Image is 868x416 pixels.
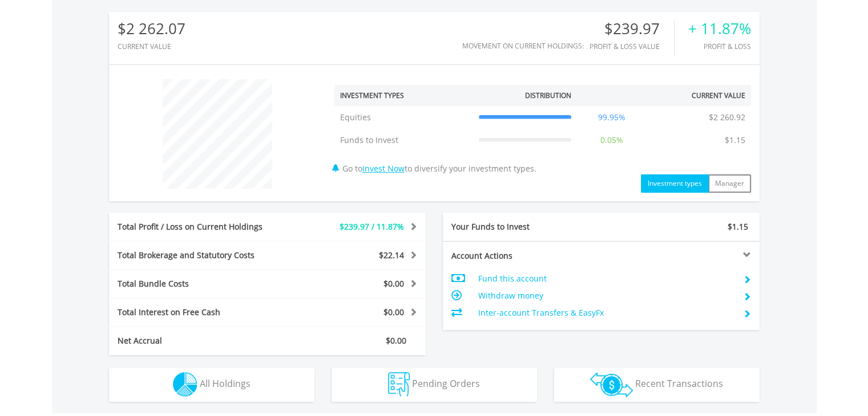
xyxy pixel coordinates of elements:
td: Inter-account Transfers & EasyFx [478,304,734,321]
span: $22.14 [379,250,404,260]
div: Total Profit / Loss on Current Holdings [109,221,294,233]
div: Movement on Current Holdings: [462,42,584,50]
td: 99.95% [577,106,647,129]
div: Your Funds to Invest [443,221,601,233]
td: $2 260.92 [703,106,751,129]
td: $1.15 [719,129,751,152]
span: $1.15 [728,221,748,232]
td: 0.05% [577,129,647,152]
button: Manager [708,174,751,193]
div: $2 262.07 [118,21,185,37]
th: Investment Types [334,85,473,106]
div: Go to to diversify your investment types. [326,74,760,193]
div: $239.97 [590,21,674,37]
div: Profit & Loss Value [590,43,674,50]
button: Recent Transactions [554,368,760,402]
div: Distribution [525,91,571,100]
th: Current Value [647,85,751,106]
span: All Holdings [200,377,251,390]
span: $0.00 [383,307,404,317]
div: CURRENT VALUE [118,43,185,50]
button: Pending Orders [332,368,537,402]
span: $0.00 [386,335,406,346]
div: Total Brokerage and Statutory Costs [109,250,294,261]
td: Withdraw money [478,287,734,304]
div: Net Accrual [109,335,294,346]
div: Account Actions [443,250,601,262]
div: Total Interest on Free Cash [109,307,294,318]
td: Funds to Invest [334,129,473,152]
span: $0.00 [383,278,404,289]
button: All Holdings [109,368,314,402]
span: $239.97 / 11.87% [340,221,404,232]
div: + 11.87% [688,21,751,37]
img: pending_instructions-wht.png [388,372,410,397]
td: Fund this account [478,270,734,287]
div: Total Bundle Costs [109,278,294,289]
span: Pending Orders [412,377,480,390]
div: Profit & Loss [688,43,751,50]
span: Recent Transactions [635,377,723,390]
img: holdings-wht.png [173,372,197,397]
img: transactions-zar-wht.png [590,372,633,397]
a: Invest Now [362,163,405,174]
button: Investment types [641,174,709,193]
td: Equities [334,106,473,129]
